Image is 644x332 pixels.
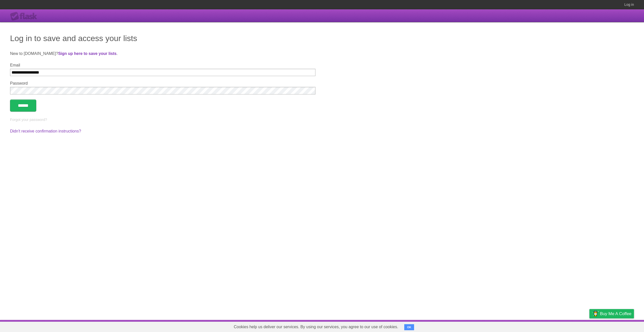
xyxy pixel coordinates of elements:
a: Didn't receive confirmation instructions? [10,129,81,133]
span: Cookies help us deliver our services. By using our services, you agree to our use of cookies. [229,322,403,332]
a: Buy me a coffee [589,309,634,318]
a: Forgot your password? [10,118,47,122]
button: OK [404,324,414,330]
label: Email [10,63,315,68]
a: Developers [539,321,559,331]
a: Suggest a feature [602,321,634,331]
p: New to [DOMAIN_NAME]? . [10,51,634,57]
h1: Log in to save and access your lists [10,32,634,44]
a: Privacy [583,321,596,331]
label: Password [10,81,315,86]
img: Buy me a coffee [592,309,599,318]
div: Flask [10,12,40,21]
a: Sign up here to save your lists [58,51,116,56]
a: Terms [566,321,577,331]
a: About [522,321,533,331]
span: Buy me a coffee [600,309,631,318]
